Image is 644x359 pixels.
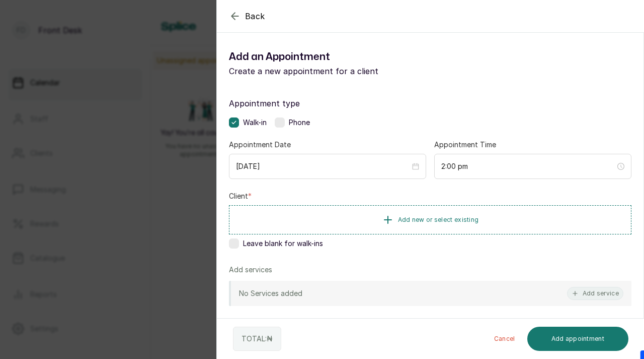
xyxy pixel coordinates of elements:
label: Appointment Time [434,140,496,150]
button: Add appointment [527,327,629,351]
p: TOTAL: ₦ [242,334,273,344]
button: Cancel [486,327,523,351]
label: Appointment Date [229,140,291,150]
label: Client [229,191,252,201]
h1: Add an Appointment [229,49,430,65]
span: Phone [289,117,310,128]
span: Walk-in [243,117,267,128]
span: Back [245,10,265,22]
button: Add service [567,287,623,300]
p: No Services added [239,288,302,298]
input: Select date [236,161,410,172]
p: Add services [229,265,272,275]
label: Appointment type [229,97,631,109]
button: Add new or select existing [229,205,631,234]
input: Select time [441,161,615,172]
p: Create a new appointment for a client [229,65,430,77]
span: Add new or select existing [398,216,479,224]
button: Back [229,10,265,22]
span: Leave blank for walk-ins [243,238,323,249]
